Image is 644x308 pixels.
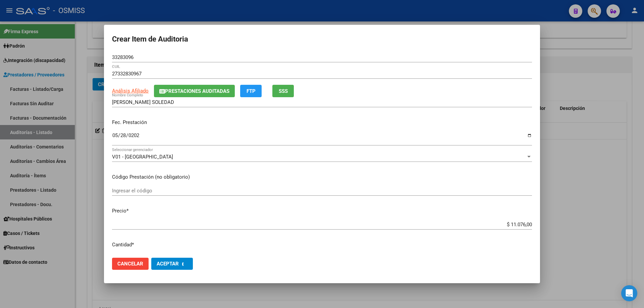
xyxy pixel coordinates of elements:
[157,261,179,267] span: Aceptar
[165,88,229,94] span: Prestaciones Auditadas
[112,119,532,126] p: Fec. Prestación
[112,88,149,94] span: Análisis Afiliado
[112,241,532,249] p: Cantidad
[279,88,288,94] span: SSS
[240,85,262,97] button: FTP
[112,33,532,46] h2: Crear Item de Auditoria
[112,154,173,160] span: V01 - [GEOGRAPHIC_DATA]
[621,285,637,301] div: Open Intercom Messenger
[247,88,256,94] span: FTP
[112,207,532,215] p: Precio
[112,173,532,181] p: Código Prestación (no obligatorio)
[154,85,235,97] button: Prestaciones Auditadas
[112,258,149,270] button: Cancelar
[151,258,193,270] button: Aceptar
[117,261,143,267] span: Cancelar
[272,85,294,97] button: SSS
